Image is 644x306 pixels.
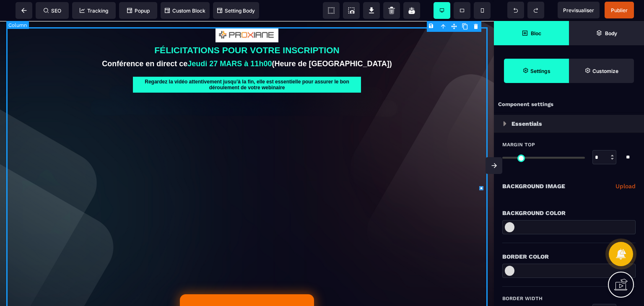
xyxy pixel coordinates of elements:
strong: Settings [530,68,551,74]
div: Border Color [502,252,636,262]
b: Jeudi 27 MARS à 11h00 [187,39,272,47]
img: 92ef1b41aa5dc875a9f0b1580ab26380_Logo_Proxiane_Final.png [216,6,278,21]
span: Preview [558,2,600,18]
text: Conférence en direct ce (Heure de [GEOGRAPHIC_DATA]) [6,36,488,49]
span: Settings [504,59,569,83]
span: Previsualiser [563,7,594,13]
text: Regardez la vidéo attentivement jusqu’à la fin, elle est essentielle pour assurer le bon déroulem... [133,56,361,72]
p: Background Image [502,181,565,191]
span: Margin Top [502,141,535,148]
span: SEO [44,8,61,14]
span: Publier [611,7,628,13]
img: loading [503,121,506,126]
strong: Bloc [531,30,541,36]
span: Screenshot [343,2,360,19]
span: Border Width [502,295,543,302]
a: Upload [615,181,636,191]
span: Setting Body [217,8,255,14]
text: FÉLICITATIONS POUR VOTRE INSCRIPTION [6,23,488,36]
div: Component settings [494,96,644,113]
span: Tracking [80,8,108,14]
span: Open Layer Manager [569,21,644,45]
span: Popup [127,8,150,14]
span: Open Style Manager [569,59,634,83]
span: Custom Block [165,8,205,14]
div: Background Color [502,208,636,218]
strong: Customize [592,68,618,74]
span: View components [323,2,340,19]
p: Essentials [512,119,542,129]
strong: Body [605,30,617,36]
span: Open Blocks [494,21,569,45]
